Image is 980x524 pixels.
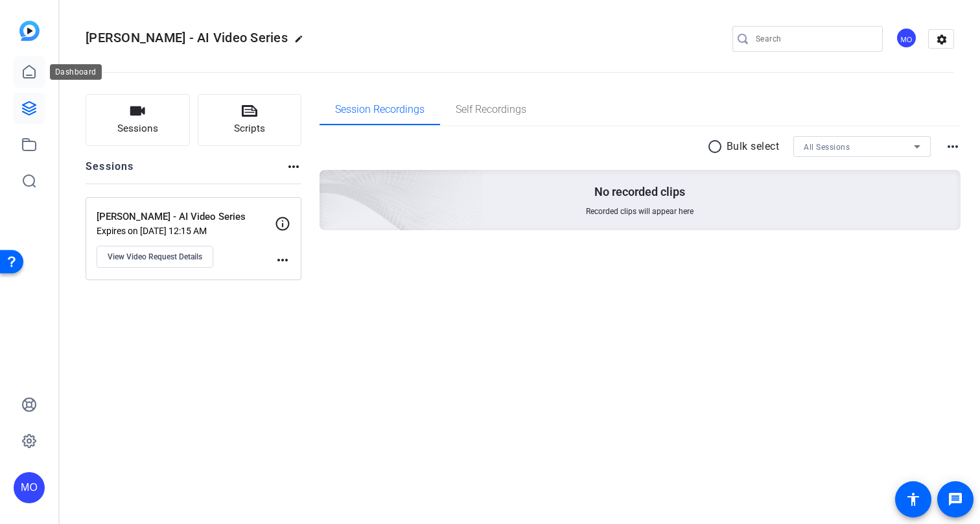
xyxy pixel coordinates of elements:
button: Scripts [198,94,302,146]
p: Bulk select [727,139,780,154]
p: No recorded clips [594,184,685,200]
span: Session Recordings [335,104,425,115]
mat-icon: more_horiz [945,139,961,154]
span: Sessions [117,121,158,136]
span: [PERSON_NAME] - AI Video Series [86,30,288,45]
mat-icon: more_horiz [286,159,301,174]
h2: Sessions [86,159,134,184]
mat-icon: accessibility [905,492,921,507]
span: All Sessions [804,143,850,152]
p: Expires on [DATE] 12:15 AM [97,226,275,236]
img: blue-gradient.svg [19,21,40,41]
span: Scripts [234,121,265,136]
div: Dashboard [50,64,102,80]
mat-icon: radio_button_unchecked [707,139,727,154]
button: Sessions [86,94,190,146]
ngx-avatar: Maura Olson [896,27,918,50]
img: embarkstudio-empty-session.png [174,42,484,323]
div: MO [14,472,45,503]
p: [PERSON_NAME] - AI Video Series [97,209,275,224]
input: Search [756,31,872,47]
span: Recorded clips will appear here [586,206,694,217]
button: View Video Request Details [97,246,213,268]
span: Self Recordings [456,104,526,115]
mat-icon: settings [929,30,955,49]
mat-icon: more_horiz [275,252,290,268]
div: MO [896,27,917,49]
mat-icon: message [948,492,963,507]
span: View Video Request Details [108,252,202,262]
mat-icon: edit [294,34,310,50]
